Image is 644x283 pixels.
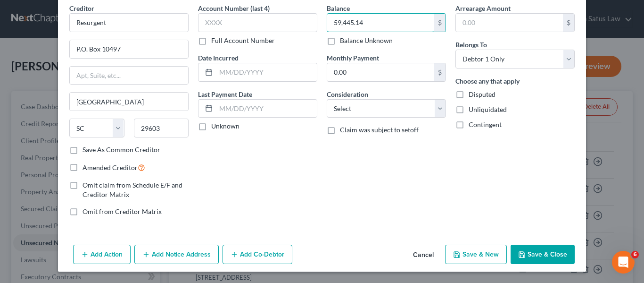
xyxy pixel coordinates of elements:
[327,63,434,81] input: 0.00
[327,53,379,63] label: Monthly Payment
[83,181,182,198] span: Omit claim from Schedule E/F and Creditor Matrix
[469,105,507,113] span: Unliquidated
[327,14,434,32] input: 0.00
[198,13,317,32] input: XXXX
[469,120,502,129] span: Contingent
[70,93,188,111] input: Enter city...
[134,245,219,265] button: Add Notice Address
[211,121,239,131] label: Unknown
[445,245,507,265] button: Save & New
[434,63,446,81] div: $
[340,36,393,45] label: Balance Unknown
[69,13,189,32] input: Search creditor by name...
[563,14,574,32] div: $
[511,245,575,265] button: Save & Close
[83,145,160,154] label: Save As Common Creditor
[73,245,131,265] button: Add Action
[134,119,189,137] input: Enter zip...
[223,245,292,265] button: Add Co-Debtor
[405,246,441,265] button: Cancel
[216,100,317,118] input: MM/DD/YYYY
[198,89,252,99] label: Last Payment Date
[198,3,270,13] label: Account Number (last 4)
[455,76,520,86] label: Choose any that apply
[70,67,188,85] input: Apt, Suite, etc...
[631,251,639,258] span: 6
[69,4,94,12] span: Creditor
[455,41,487,49] span: Belongs To
[198,53,239,63] label: Date Incurred
[327,3,350,13] label: Balance
[455,3,511,13] label: Arrearage Amount
[211,36,275,45] label: Full Account Number
[83,163,138,172] span: Amended Creditor
[456,14,563,32] input: 0.00
[70,40,188,58] input: Enter address...
[83,207,162,215] span: Omit from Creditor Matrix
[612,251,635,274] iframe: Intercom live chat
[340,126,419,134] span: Claim was subject to setoff
[216,63,317,81] input: MM/DD/YYYY
[434,14,446,32] div: $
[327,89,368,99] label: Consideration
[469,90,495,98] span: Disputed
